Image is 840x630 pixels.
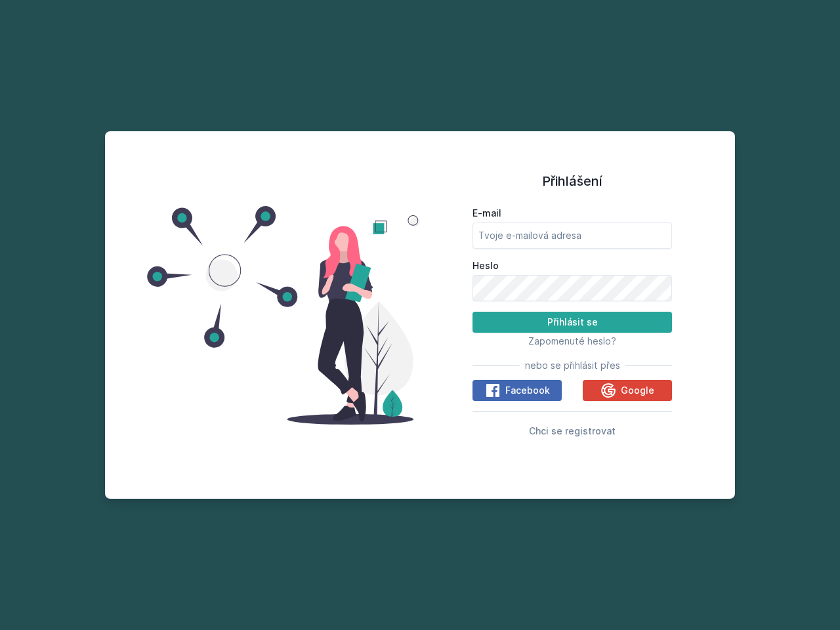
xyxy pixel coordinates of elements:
span: Google [621,384,654,397]
input: Tvoje e-mailová adresa [472,222,672,249]
button: Facebook [472,380,562,401]
span: Zapomenuté heslo? [528,335,616,346]
span: nebo se přihlásit přes [525,359,620,372]
span: Facebook [505,384,550,397]
label: Heslo [472,259,672,272]
button: Chci se registrovat [529,423,616,438]
h1: Přihlášení [472,171,672,191]
button: Google [583,380,672,401]
span: Chci se registrovat [529,425,616,436]
label: E-mail [472,207,672,220]
button: Přihlásit se [472,312,672,333]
